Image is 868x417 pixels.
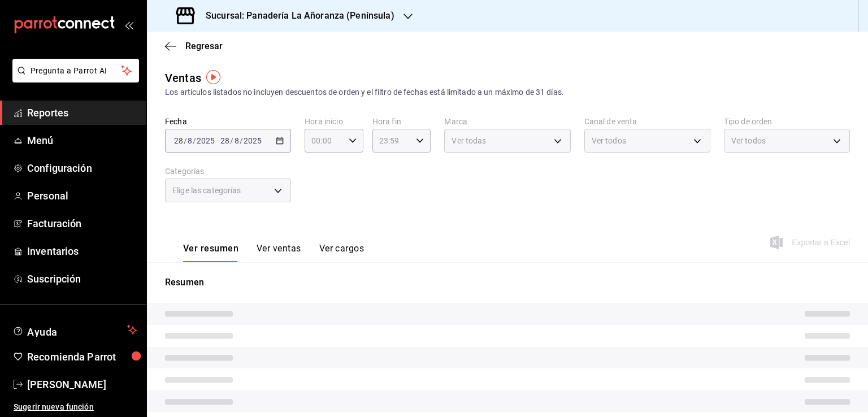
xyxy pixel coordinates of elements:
[305,118,363,125] label: Hora inicio
[31,65,121,77] span: Pregunta a Parrot AI
[184,136,187,145] span: /
[165,41,223,51] button: Regresar
[27,244,137,259] span: Inventarios
[584,118,710,125] label: Canal de venta
[240,136,243,145] span: /
[196,136,215,145] input: ----
[185,41,223,51] span: Regresar
[27,133,137,148] span: Menú
[206,70,220,84] img: Tooltip marker
[220,136,230,145] input: --
[216,136,219,145] span: -
[165,276,850,289] p: Resumen
[243,136,262,145] input: ----
[173,136,184,145] input: --
[165,167,291,175] label: Categorías
[27,271,137,286] span: Suscripción
[372,118,431,125] label: Hora fin
[27,188,137,203] span: Personal
[183,243,364,262] div: navigation tabs
[14,401,137,413] span: Sugerir nueva función
[197,9,394,23] h3: Sucursal: Panadería La Añoranza (Península)
[27,160,137,176] span: Configuración
[27,105,137,120] span: Reportes
[452,135,486,146] span: Ver todas
[187,136,193,145] input: --
[193,136,196,145] span: /
[172,185,241,196] span: Elige las categorías
[165,118,291,125] label: Fecha
[8,73,139,85] a: Pregunta a Parrot AI
[444,118,570,125] label: Marca
[724,118,850,125] label: Tipo de orden
[183,243,238,262] button: Ver resumen
[27,349,137,364] span: Recomienda Parrot
[27,377,137,392] span: [PERSON_NAME]
[257,243,301,262] button: Ver ventas
[27,216,137,231] span: Facturación
[12,59,139,82] button: Pregunta a Parrot AI
[165,86,850,98] div: Los artículos listados no incluyen descuentos de orden y el filtro de fechas está limitado a un m...
[230,136,233,145] span: /
[731,135,766,146] span: Ver todos
[165,69,201,86] div: Ventas
[319,243,364,262] button: Ver cargos
[124,20,133,29] button: open_drawer_menu
[234,136,240,145] input: --
[27,323,123,337] span: Ayuda
[592,135,626,146] span: Ver todos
